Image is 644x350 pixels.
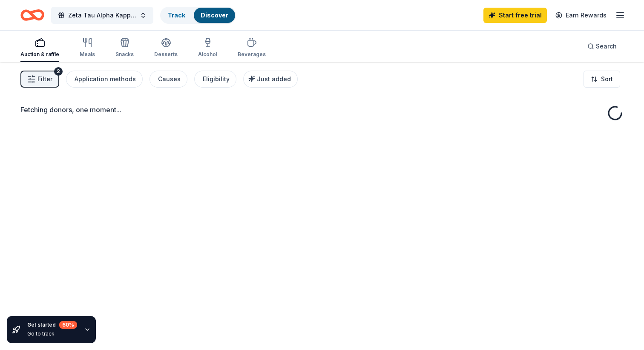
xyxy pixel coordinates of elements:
button: Auction & raffle [20,34,59,62]
div: Meals [80,51,95,58]
div: 60 % [59,321,77,329]
div: Get started [27,321,77,329]
a: Start free trial [483,8,547,23]
div: Auction & raffle [20,51,59,58]
span: Zeta Tau Alpha Kappa Iota Basket Raffle Week and Pink Ball [68,10,136,20]
span: Sort [601,74,613,84]
span: Search [596,41,617,51]
div: Beverages [238,51,266,58]
span: Just added [257,75,291,83]
button: Zeta Tau Alpha Kappa Iota Basket Raffle Week and Pink Ball [51,7,153,24]
div: Causes [158,74,181,84]
button: Causes [149,71,187,88]
a: Home [20,5,44,25]
a: Earn Rewards [550,8,612,23]
div: Go to track [27,330,77,337]
button: Filter2 [20,71,59,88]
div: 2 [54,67,63,76]
span: Filter [37,74,52,84]
button: Eligibility [194,71,236,88]
div: Alcohol [198,51,217,58]
div: Desserts [154,51,178,58]
button: Just added [243,71,298,88]
button: Snacks [115,34,134,62]
button: Desserts [154,34,178,62]
div: Application methods [75,74,136,84]
div: Eligibility [203,74,230,84]
button: Search [581,38,624,55]
div: Snacks [115,51,134,58]
button: Sort [584,71,620,88]
a: Discover [201,11,228,19]
button: Meals [80,34,95,62]
div: Fetching donors, one moment... [20,105,624,115]
button: Beverages [238,34,266,62]
a: Track [168,11,185,19]
button: Alcohol [198,34,217,62]
button: TrackDiscover [160,7,236,24]
button: Application methods [66,71,143,88]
